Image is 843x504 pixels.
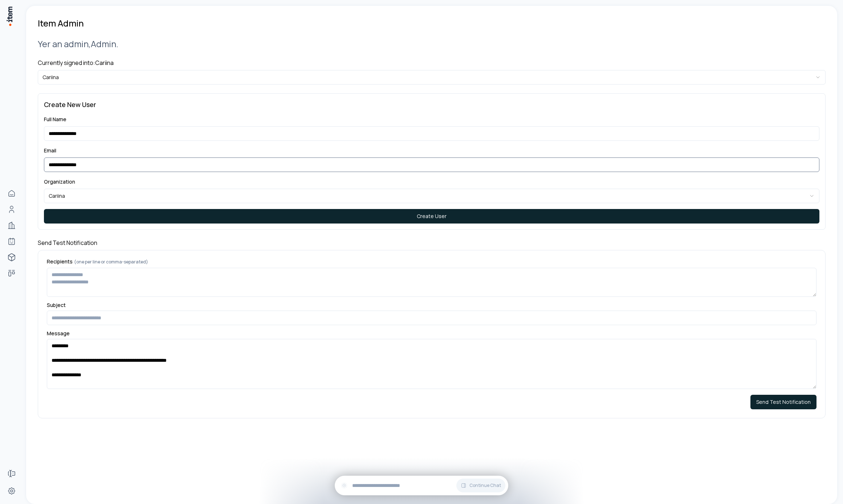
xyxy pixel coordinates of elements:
[74,259,148,265] span: (one per line or comma-separated)
[750,395,816,409] button: Send Test Notification
[38,58,826,67] h4: Currently signed into: Cariina
[4,234,19,249] a: Agents
[47,303,816,308] label: Subject
[4,266,19,280] a: focus-areas
[47,259,816,265] label: Recipients
[44,209,819,224] button: Create User
[6,6,13,26] img: Item Brain Logo
[44,116,66,123] label: Full Name
[47,331,816,336] label: Message
[38,38,826,50] h2: Yer an admin, Admin .
[335,476,508,495] div: Continue Chat
[4,250,19,265] a: implementations
[44,178,75,185] label: Organization
[469,483,501,488] span: Continue Chat
[44,99,819,110] h3: Create New User
[4,186,19,201] a: Home
[44,147,56,154] label: Email
[38,238,826,247] h4: Send Test Notification
[4,202,19,217] a: Contacts
[4,484,19,498] a: Settings
[4,218,19,233] a: Companies
[456,479,505,492] button: Continue Chat
[4,466,19,481] a: Forms
[38,17,84,29] h1: Item Admin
